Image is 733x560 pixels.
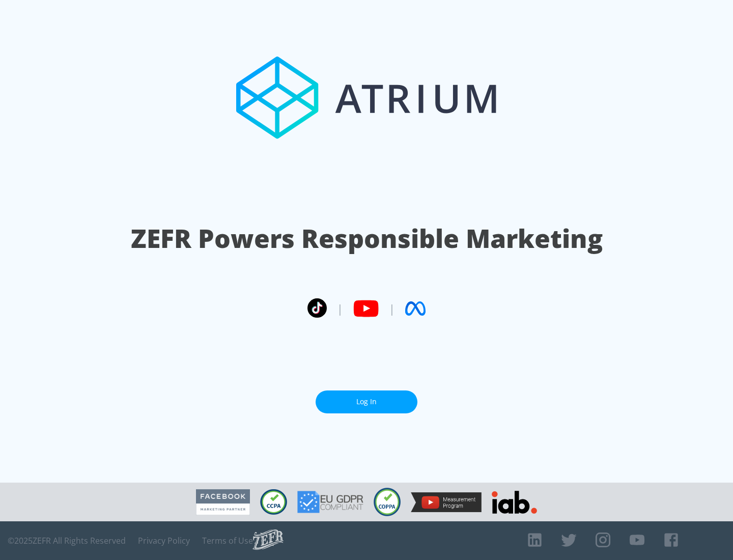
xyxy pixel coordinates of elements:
img: CCPA Compliant [260,489,287,515]
a: Terms of Use [202,536,253,546]
img: IAB [492,491,537,514]
span: © 2025 ZEFR All Rights Reserved [8,536,126,546]
a: Privacy Policy [138,536,190,546]
img: COPPA Compliant [374,488,401,516]
h1: ZEFR Powers Responsible Marketing [131,221,603,256]
span: | [337,301,343,316]
span: | [389,301,395,316]
a: Log In [316,390,417,413]
img: YouTube Measurement Program [411,492,482,512]
img: GDPR Compliant [297,491,363,513]
img: Facebook Marketing Partner [196,489,250,515]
